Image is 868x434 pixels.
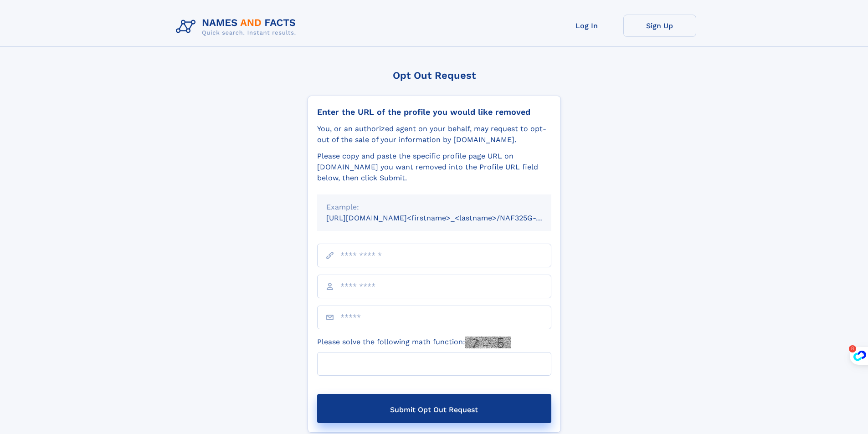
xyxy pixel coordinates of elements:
div: Opt Out Request [308,70,561,81]
a: Sign Up [623,15,696,37]
label: Please solve the following math function: [317,337,511,348]
small: [URL][DOMAIN_NAME]<firstname>_<lastname>/NAF325G-xxxxxxxx [326,214,569,222]
div: Enter the URL of the profile you would like removed [317,107,551,117]
img: Logo Names and Facts [172,15,303,39]
div: Please copy and paste the specific profile page URL on [DOMAIN_NAME] you want removed into the Pr... [317,151,551,184]
div: Example: [326,202,542,213]
button: Submit Opt Out Request [317,394,551,423]
a: Log In [550,15,623,37]
div: You, or an authorized agent on your behalf, may request to opt-out of the sale of your informatio... [317,123,551,145]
